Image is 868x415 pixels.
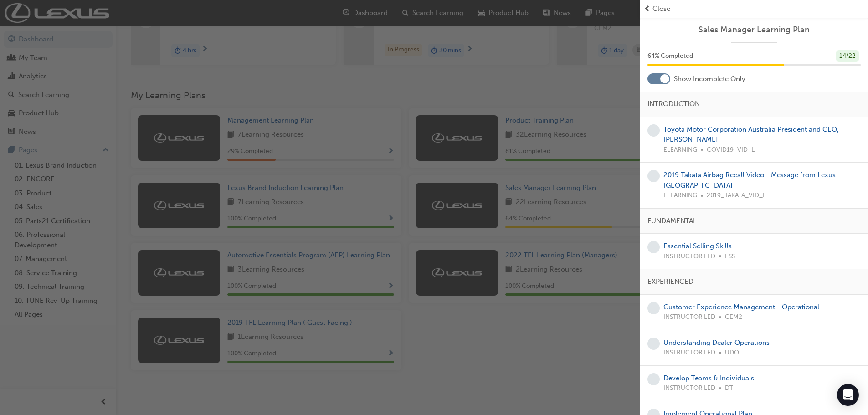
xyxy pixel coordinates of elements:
[647,302,660,314] span: learningRecordVerb_NONE-icon
[647,373,660,385] span: learningRecordVerb_NONE-icon
[652,4,670,14] span: Close
[725,251,735,262] span: ESS
[707,145,755,155] span: COVID19_VID_L
[647,124,660,137] span: learningRecordVerb_NONE-icon
[663,145,697,155] span: ELEARNING
[836,50,859,62] div: 14 / 22
[663,348,715,358] span: INSTRUCTOR LED
[707,190,766,201] span: 2019_TAKATA_VID_L
[663,171,836,190] a: 2019 Takata Airbag Recall Video - Message from Lexus [GEOGRAPHIC_DATA]
[663,242,732,250] a: Essential Selling Skills
[647,99,700,109] span: INTRODUCTION
[644,4,864,14] button: prev-iconClose
[663,338,770,347] a: Understanding Dealer Operations
[837,384,859,406] div: Open Intercom Messenger
[725,312,742,323] span: CEM2
[647,25,861,35] a: Sales Manager Learning Plan
[647,241,660,253] span: learningRecordVerb_NONE-icon
[647,338,660,350] span: learningRecordVerb_NONE-icon
[663,383,715,394] span: INSTRUCTOR LED
[663,374,754,382] a: Develop Teams & Individuals
[674,74,745,84] span: Show Incomplete Only
[663,125,839,144] a: Toyota Motor Corporation Australia President and CEO, [PERSON_NAME]
[663,303,819,311] a: Customer Experience Management - Operational
[725,383,735,394] span: DTI
[644,4,651,14] span: prev-icon
[647,51,693,61] span: 64 % Completed
[663,251,715,262] span: INSTRUCTOR LED
[725,348,739,358] span: UDO
[663,190,697,201] span: ELEARNING
[663,312,715,323] span: INSTRUCTOR LED
[647,216,697,226] span: FUNDAMENTAL
[647,170,660,182] span: learningRecordVerb_NONE-icon
[647,277,693,287] span: EXPERIENCED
